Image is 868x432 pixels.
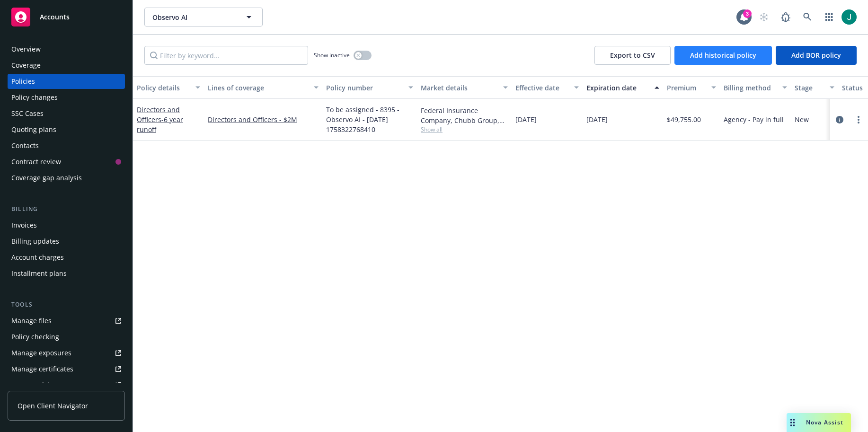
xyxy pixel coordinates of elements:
[674,46,772,65] button: Add historical policy
[776,8,795,26] a: Report a Bug
[515,83,568,93] div: Effective date
[11,74,35,89] div: Policies
[8,42,125,57] a: Overview
[663,76,720,99] button: Premium
[11,361,73,377] div: Manage certificates
[11,122,56,137] div: Quoting plans
[18,401,88,411] span: Open Client Navigator
[421,106,508,125] div: Federal Insurance Company, Chubb Group, RT Specialty Insurance Services, LLC (RSG Specialty, LLC)
[586,83,649,93] div: Expiration date
[11,250,64,265] div: Account charges
[512,76,583,99] button: Effective date
[841,9,857,25] img: photo
[8,378,125,393] a: Manage claims
[11,378,59,393] div: Manage claims
[314,51,350,59] span: Show inactive
[8,250,125,265] a: Account charges
[776,46,857,65] button: Add BOR policy
[586,115,608,124] span: [DATE]
[326,105,413,134] span: To be assigned - 8395 - Observo AI - [DATE] 1758322768410
[11,138,39,153] div: Contacts
[208,83,308,93] div: Lines of coverage
[11,58,41,73] div: Coverage
[8,106,125,121] a: SSC Cases
[8,138,125,153] a: Contacts
[417,76,512,99] button: Market details
[8,313,125,328] a: Manage files
[11,42,41,57] div: Overview
[791,76,838,99] button: Stage
[791,51,841,60] span: Add BOR policy
[594,46,671,65] button: Export to CSV
[853,114,864,125] a: more
[667,83,706,93] div: Premium
[8,154,125,169] a: Contract review
[806,418,843,426] span: Nova Assist
[834,114,845,125] a: circleInformation
[144,8,263,26] button: Observo AI
[137,83,190,93] div: Policy details
[754,8,773,26] a: Start snowing
[8,300,125,309] div: Tools
[8,329,125,344] a: Policy checking
[8,74,125,89] a: Policies
[820,8,839,26] a: Switch app
[787,413,798,432] div: Drag to move
[8,170,125,185] a: Coverage gap analysis
[11,329,59,344] div: Policy checking
[326,83,403,93] div: Policy number
[515,115,537,124] span: [DATE]
[795,83,824,93] div: Stage
[8,345,125,361] a: Manage exposures
[8,58,125,73] a: Coverage
[8,361,125,377] a: Manage certificates
[8,90,125,105] a: Policy changes
[11,313,52,328] div: Manage files
[8,122,125,137] a: Quoting plans
[11,170,82,185] div: Coverage gap analysis
[795,115,809,124] span: New
[743,9,752,18] div: 3
[11,106,44,121] div: SSC Cases
[8,204,125,214] div: Billing
[11,345,71,361] div: Manage exposures
[610,51,655,60] span: Export to CSV
[724,83,777,93] div: Billing method
[583,76,663,99] button: Expiration date
[8,4,125,30] a: Accounts
[208,115,319,124] a: Directors and Officers - $2M
[11,266,67,281] div: Installment plans
[8,266,125,281] a: Installment plans
[40,13,70,21] span: Accounts
[204,76,322,99] button: Lines of coverage
[8,234,125,249] a: Billing updates
[11,218,37,233] div: Invoices
[667,115,701,124] span: $49,755.00
[421,125,508,133] span: Show all
[798,8,817,26] a: Search
[144,46,308,65] input: Filter by keyword...
[724,115,784,124] span: Agency - Pay in full
[421,83,497,93] div: Market details
[8,218,125,233] a: Invoices
[690,51,756,60] span: Add historical policy
[11,154,61,169] div: Contract review
[133,76,204,99] button: Policy details
[137,105,183,134] a: Directors and Officers
[11,90,58,105] div: Policy changes
[11,234,59,249] div: Billing updates
[322,76,417,99] button: Policy number
[787,413,851,432] button: Nova Assist
[720,76,791,99] button: Billing method
[152,12,234,22] span: Observo AI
